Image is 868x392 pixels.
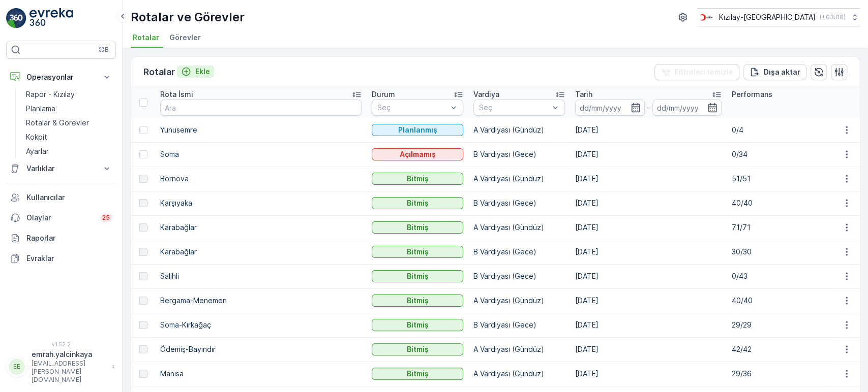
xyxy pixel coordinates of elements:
p: Bitmiş [407,198,429,208]
div: EE [9,358,25,375]
p: B Vardiyası (Gece) [473,320,565,330]
button: Varlıklar [6,158,116,179]
p: Planlanmış [398,125,437,135]
a: Kokpit [22,130,116,144]
p: Bitmiş [407,247,429,257]
p: Rotalar ve Görevler [131,9,245,25]
p: B Vardiyası (Gece) [473,149,565,159]
div: Toggle Row Selected [139,199,147,207]
a: Olaylar25 [6,208,116,228]
p: A Vardiyası (Gündüz) [473,296,565,306]
img: k%C4%B1z%C4%B1lay_jywRncg.png [697,12,715,23]
td: [DATE] [570,240,727,264]
p: A Vardiyası (Gündüz) [473,344,565,354]
td: [DATE] [570,118,727,142]
p: Kokpit [26,132,47,142]
button: Dışa aktar [743,64,806,80]
p: [EMAIL_ADDRESS][PERSON_NAME][DOMAIN_NAME] [32,360,107,384]
button: Bitmiş [372,221,463,234]
p: 0/34 [732,149,823,159]
p: Operasyonlar [26,72,96,82]
p: 29/29 [732,320,823,330]
p: Soma [160,149,362,159]
p: Bergama-Menemen [160,296,362,306]
p: Filtreleri temizle [675,67,733,77]
p: Raporlar [26,233,112,243]
div: Toggle Row Selected [139,175,147,183]
p: 30/30 [732,247,823,257]
button: Filtreleri temizle [654,64,739,80]
a: Evraklar [6,248,116,269]
p: 0/43 [732,271,823,281]
p: Ayarlar [26,146,49,156]
p: Rapor - Kızılay [26,89,75,100]
p: Rotalar [143,65,175,79]
p: B Vardiyası (Gece) [473,271,565,281]
p: Kullanıcılar [26,192,112,203]
p: Ekle [195,67,210,77]
p: A Vardiyası (Gündüz) [473,369,565,379]
p: Soma-Kırkağaç [160,320,362,330]
p: Kızılay-[GEOGRAPHIC_DATA] [719,12,816,22]
td: [DATE] [570,167,727,191]
td: [DATE] [570,313,727,337]
button: Kızılay-[GEOGRAPHIC_DATA](+03:00) [697,8,860,26]
div: Toggle Row Selected [139,297,147,305]
p: Karabağlar [160,222,362,233]
p: 29/36 [732,369,823,379]
a: Ayarlar [22,144,116,158]
p: Bitmiş [407,320,429,330]
div: Toggle Row Selected [139,272,147,280]
a: Rotalar & Görevler [22,116,116,130]
img: logo [6,8,26,28]
p: Tarih [575,89,592,100]
p: Manisa [160,369,362,379]
button: Bitmiş [372,368,463,380]
img: logo_light-DOdMpM7g.png [29,8,73,28]
p: Rota İsmi [160,89,193,100]
p: Salihli [160,271,362,281]
div: Toggle Row Selected [139,223,147,232]
p: A Vardiyası (Gündüz) [473,222,565,233]
p: Karşıyaka [160,198,362,208]
p: Durum [372,89,395,100]
p: Performans [732,89,772,100]
p: B Vardiyası (Gece) [473,247,565,257]
p: 40/40 [732,198,823,208]
button: Bitmiş [372,197,463,209]
p: Açılmamış [400,149,436,159]
a: Raporlar [6,228,116,248]
p: Vardiya [473,89,499,100]
p: Seç [377,103,447,113]
p: Olaylar [26,213,94,223]
div: Toggle Row Selected [139,370,147,378]
input: Ara [160,100,362,116]
p: A Vardiyası (Gündüz) [473,174,565,184]
td: [DATE] [570,191,727,215]
button: Bitmiş [372,295,463,307]
button: Açılmamış [372,148,463,160]
td: [DATE] [570,142,727,167]
p: 51/51 [732,174,823,184]
td: [DATE] [570,337,727,362]
span: Rotalar [133,32,159,43]
button: Bitmiş [372,270,463,282]
div: Toggle Row Selected [139,248,147,256]
p: Bitmiş [407,344,429,354]
p: Karabağlar [160,247,362,257]
p: Bitmiş [407,296,429,306]
td: [DATE] [570,264,727,288]
p: Planlama [26,104,55,114]
button: EEemrah.yalcinkaya[EMAIL_ADDRESS][PERSON_NAME][DOMAIN_NAME] [6,349,116,384]
p: Ödemiş-Bayındır [160,344,362,354]
p: Bitmiş [407,174,429,184]
p: 42/42 [732,344,823,354]
div: Toggle Row Selected [139,345,147,353]
div: Toggle Row Selected [139,150,147,158]
p: Bitmiş [407,271,429,281]
p: A Vardiyası (Gündüz) [473,125,565,135]
p: Rotalar & Görevler [26,118,89,128]
span: v 1.52.2 [6,341,116,347]
p: Seç [479,103,549,113]
input: dd/mm/yyyy [652,100,722,116]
